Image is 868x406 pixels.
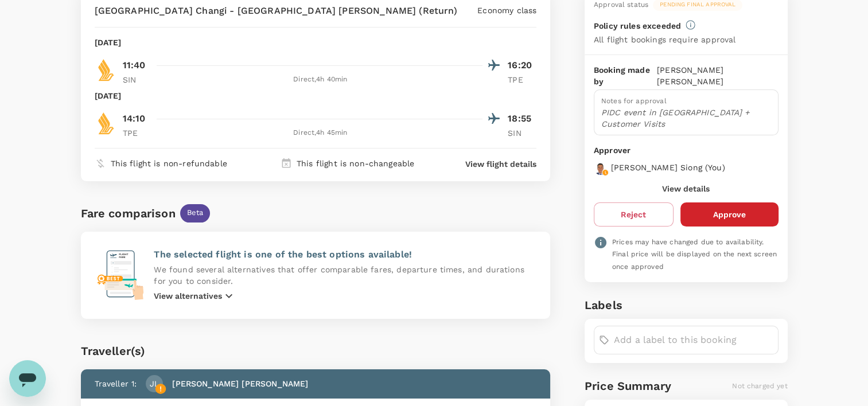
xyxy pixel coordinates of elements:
[154,248,536,261] p: The selected flight is one of the best options available!
[508,74,536,85] p: TPE
[508,58,536,72] p: 16:20
[465,158,536,170] button: View flight details
[158,74,483,85] div: Direct , 4h 40min
[150,378,159,389] p: JL
[594,20,681,32] p: Policy rules exceeded
[601,107,771,130] p: PIDC event in [GEOGRAPHIC_DATA] + Customer Visits
[657,64,779,87] p: [PERSON_NAME] [PERSON_NAME]
[158,127,483,139] div: Direct , 4h 45min
[123,127,151,139] p: TPE
[111,158,227,169] p: This flight is non-refundable
[614,331,773,349] input: Add a label to this booking
[95,112,118,135] img: SQ
[508,112,536,126] p: 18:55
[508,127,536,139] p: SIN
[9,360,46,397] iframe: Button to launch messaging window
[123,112,146,126] p: 14:10
[585,377,671,395] h6: Price Summary
[594,64,657,87] p: Booking made by
[585,296,788,314] h6: Labels
[81,342,551,360] div: Traveller(s)
[612,238,777,271] span: Prices may have changed due to availability. Final price will be displayed on the next screen onc...
[154,264,536,287] p: We found several alternatives that offer comparable fares, departure times, and durations for you...
[154,289,236,303] button: View alternatives
[95,378,137,389] p: Traveller 1 :
[95,4,457,18] p: [GEOGRAPHIC_DATA] Changi - [GEOGRAPHIC_DATA] [PERSON_NAME] (Return)
[81,204,176,222] div: Fare comparison
[594,34,735,45] p: All flight bookings require approval
[594,202,674,227] button: Reject
[662,184,710,193] button: View details
[732,382,787,390] span: Not charged yet
[680,202,779,227] button: Approve
[653,1,742,9] span: Pending final approval
[594,161,608,175] img: avatar-67b84bebe1d9e.jpeg
[95,58,118,81] img: SQ
[601,97,667,105] span: Notes for approval
[172,378,308,389] p: [PERSON_NAME] [PERSON_NAME]
[477,5,536,16] p: Economy class
[123,74,151,85] p: SIN
[611,162,725,173] p: [PERSON_NAME] Siong ( You )
[95,90,122,101] p: [DATE]
[154,290,222,302] p: View alternatives
[95,37,122,48] p: [DATE]
[297,158,414,169] p: This flight is non-changeable
[594,145,779,157] p: Approver
[123,58,146,72] p: 11:40
[180,208,211,218] span: Beta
